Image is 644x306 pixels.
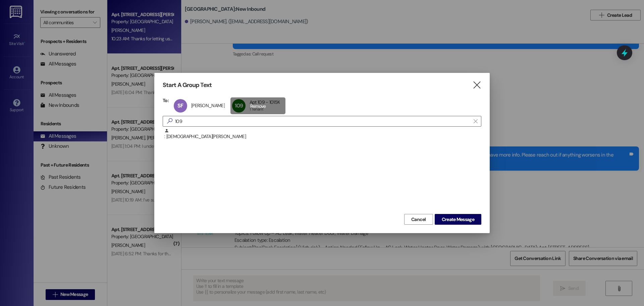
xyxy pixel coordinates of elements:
[472,82,481,89] i: 
[164,118,175,125] i: 
[442,216,474,223] span: Create Message
[474,119,477,124] i: 
[404,214,433,225] button: Cancel
[411,216,426,223] span: Cancel
[191,102,225,108] div: [PERSON_NAME]
[163,97,169,103] h3: To:
[163,81,212,89] h3: Start A Group Text
[470,116,481,126] button: Clear text
[164,128,481,140] div: : [DEMOGRAPHIC_DATA][PERSON_NAME]
[177,102,183,109] span: SF
[175,117,470,126] input: Search for any contact or apartment
[435,214,481,225] button: Create Message
[163,128,481,145] div: : [DEMOGRAPHIC_DATA][PERSON_NAME]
